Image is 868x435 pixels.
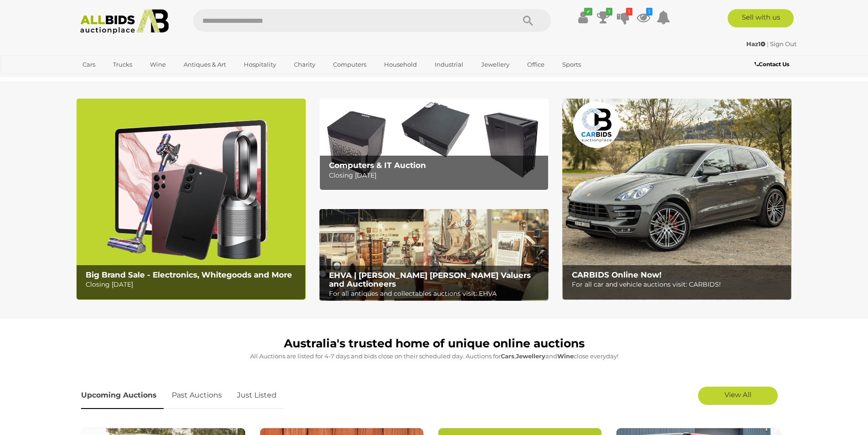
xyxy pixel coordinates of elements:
[77,72,153,87] a: [GEOGRAPHIC_DATA]
[637,9,650,26] a: 1
[238,57,282,72] a: Hospitality
[165,382,229,409] a: Past Auctions
[77,99,306,300] a: Big Brand Sale - Electronics, Whitegoods and More Big Brand Sale - Electronics, Whitegoods and Mo...
[724,390,751,399] span: View All
[86,279,300,290] p: Closing [DATE]
[429,57,469,72] a: Industrial
[107,57,138,72] a: Trucks
[81,351,787,362] p: All Auctions are listed for 4-7 days and bids close on their scheduled day. Auctions for , and cl...
[698,387,778,405] a: View All
[319,209,549,301] a: EHVA | Evans Hastings Valuers and Auctioneers EHVA | [PERSON_NAME] [PERSON_NAME] Valuers and Auct...
[81,382,164,409] a: Upcoming Auctions
[178,57,232,72] a: Antiques & Art
[562,99,791,300] img: CARBIDS Online Now!
[556,57,587,72] a: Sports
[144,57,172,72] a: Wine
[319,99,549,190] a: Computers & IT Auction Computers & IT Auction Closing [DATE]
[557,352,574,360] strong: Wine
[77,99,306,300] img: Big Brand Sale - Electronics, Whitegoods and More
[329,170,544,181] p: Closing [DATE]
[646,8,652,16] i: 1
[75,9,174,34] img: Allbids.com.au
[767,40,769,47] span: |
[770,40,796,47] a: Sign Out
[475,57,515,72] a: Jewellery
[572,279,786,290] p: For all car and vehicle auctions visit: CARBIDS!
[329,161,426,170] b: Computers & IT Auction
[746,40,765,47] strong: Haz1
[327,57,372,72] a: Computers
[329,271,531,288] b: EHVA | [PERSON_NAME] [PERSON_NAME] Valuers and Auctioneers
[319,99,549,190] img: Computers & IT Auction
[86,270,292,279] b: Big Brand Sale - Electronics, Whitegoods and More
[77,57,101,72] a: Cars
[562,99,791,300] a: CARBIDS Online Now! CARBIDS Online Now! For all car and vehicle auctions visit: CARBIDS!
[572,270,662,279] b: CARBIDS Online Now!
[319,209,549,301] img: EHVA | Evans Hastings Valuers and Auctioneers
[755,61,789,68] b: Contact Us
[521,57,550,72] a: Office
[596,9,610,26] a: 1
[728,9,794,27] a: Sell with us
[584,8,592,16] i: ✔
[378,57,423,72] a: Household
[516,352,545,360] strong: Jewellery
[230,382,283,409] a: Just Listed
[746,40,767,47] a: Haz1
[505,9,551,32] button: Search
[576,9,590,26] a: ✔
[606,8,612,16] i: 1
[501,352,514,360] strong: Cars
[616,9,630,26] a: 1
[626,8,632,16] i: 1
[329,288,544,299] p: For all antiques and collectables auctions visit: EHVA
[755,59,791,69] a: Contact Us
[288,57,321,72] a: Charity
[81,337,787,350] h1: Australia's trusted home of unique online auctions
